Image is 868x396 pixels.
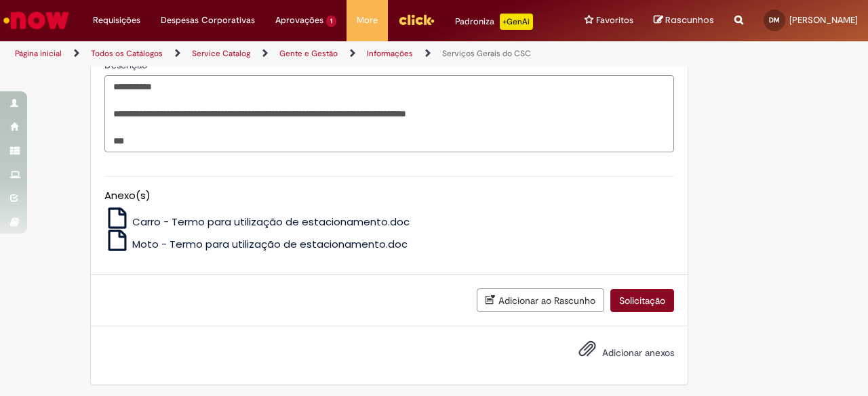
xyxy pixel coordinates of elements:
a: Página inicial [15,48,62,59]
span: Rascunhos [665,14,714,26]
a: Serviços Gerais do CSC [442,48,531,59]
span: 1 [326,16,336,27]
span: Aprovações [275,14,323,27]
h5: Anexo(s) [104,190,674,202]
span: Despesas Corporativas [161,14,255,27]
span: Requisições [93,14,140,27]
div: Padroniza [455,14,533,30]
span: DM [769,16,780,24]
span: More [357,14,378,27]
span: Carro - Termo para utilização de estacionamento.doc [132,215,410,229]
a: Carro - Termo para utilização de estacionamento.doc [104,215,410,229]
ul: Trilhas de página [10,41,568,66]
a: Moto - Termo para utilização de estacionamento.doc [104,237,408,251]
span: Adicionar anexos [602,347,674,359]
img: click_logo_yellow_360x200.png [398,9,435,30]
a: Service Catalog [192,48,250,59]
span: Favoritos [596,14,633,27]
img: ServiceNow [1,7,71,34]
a: Todos os Catálogos [91,48,163,59]
a: Rascunhos [654,14,714,27]
span: Moto - Termo para utilização de estacionamento.doc [132,237,408,251]
textarea: Descrição [104,75,674,152]
button: Solicitação [610,289,674,312]
a: Gente e Gestão [279,48,338,59]
span: [PERSON_NAME] [789,14,858,26]
p: +GenAi [500,14,533,30]
button: Adicionar ao Rascunho [477,288,604,312]
a: Informações [367,48,413,59]
button: Adicionar anexos [575,336,599,368]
